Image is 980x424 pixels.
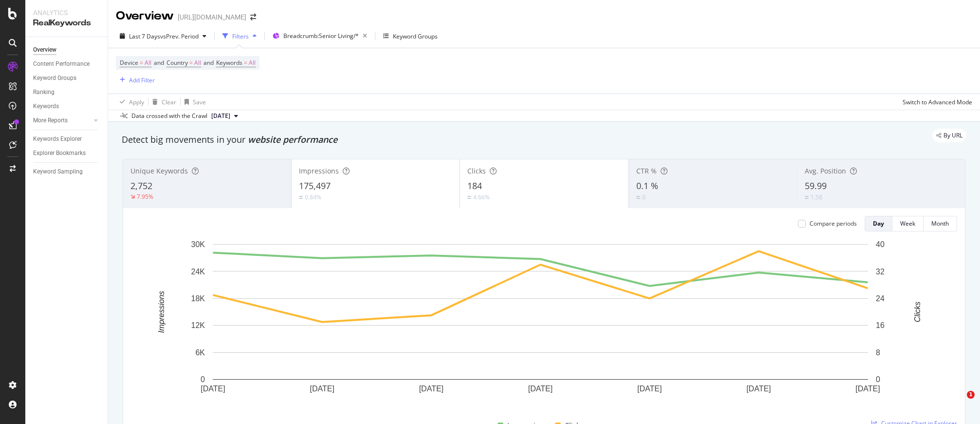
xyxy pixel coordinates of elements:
div: 0 [642,193,646,201]
a: Overview [33,45,101,55]
div: Keywords Explorer [33,134,82,144]
div: arrow-right-arrow-left [250,14,256,20]
button: Filters [219,28,260,44]
img: Equal [467,196,471,199]
span: CTR % [636,166,657,175]
button: Breadcrumb:Senior Living/* [269,28,371,44]
span: Impressions [299,166,339,175]
div: Content Performance [33,59,90,69]
div: Explorer Bookmarks [33,148,86,158]
div: Overview [116,8,174,24]
div: Month [931,219,949,228]
a: Content Performance [33,59,101,69]
text: 0 [201,375,205,384]
a: Ranking [33,87,101,97]
text: Impressions [157,291,166,333]
div: Data crossed with the Crawl [131,112,207,120]
span: vs Prev. Period [160,32,199,40]
text: [DATE] [637,385,662,393]
span: 1 [967,391,975,399]
span: Keywords [216,58,242,67]
div: Apply [129,98,144,106]
div: Analytics [33,8,100,18]
span: Device [120,58,138,67]
span: Breadcrumb: Senior Living/* [283,32,359,40]
span: 59.99 [805,180,827,192]
text: 16 [876,321,885,329]
text: 24K [191,267,205,275]
div: A chart. [131,239,950,408]
span: = [244,58,247,67]
span: All [249,56,256,70]
span: All [194,56,201,70]
span: Unique Keywords [130,166,188,175]
button: Last 7 DaysvsPrev. Period [116,28,210,44]
div: [URL][DOMAIN_NAME] [178,12,246,22]
a: Keywords [33,101,101,112]
div: Day [873,219,884,228]
button: Keyword Groups [379,28,442,44]
span: and [203,58,214,67]
img: Equal [805,196,809,199]
text: 24 [876,294,885,303]
span: All [145,56,151,70]
text: [DATE] [310,385,334,393]
div: Switch to Advanced Mode [903,98,972,106]
text: 0 [876,375,880,384]
span: and [154,58,164,67]
div: Overview [33,45,56,55]
text: 12K [191,321,205,329]
text: [DATE] [746,385,771,393]
div: Ranking [33,87,55,97]
div: RealKeywords [33,18,100,29]
a: Keyword Sampling [33,167,101,177]
text: 6K [195,348,205,357]
span: 2,752 [130,180,152,192]
button: [DATE] [207,110,242,122]
div: Keywords [33,101,59,112]
text: [DATE] [528,385,553,393]
text: 40 [876,240,885,249]
text: 30K [191,240,205,249]
text: 32 [876,267,885,275]
div: Compare periods [810,219,857,228]
text: 18K [191,294,205,303]
span: 2025 Aug. 1st [211,112,230,120]
span: = [140,58,143,67]
text: [DATE] [419,385,444,393]
div: 1.58 [811,193,822,201]
a: Explorer Bookmarks [33,148,101,158]
text: Clicks [913,302,922,323]
text: [DATE] [201,385,225,393]
span: 175,497 [299,180,331,192]
text: 8 [876,348,880,357]
button: Save [181,94,206,110]
div: Filters [232,32,249,40]
span: By URL [943,133,962,138]
div: Keyword Groups [393,32,438,40]
span: Avg. Position [805,166,846,175]
button: Week [892,216,924,231]
div: legacy label [932,129,966,142]
div: Week [900,219,915,228]
iframe: Intercom live chat [947,391,970,414]
button: Apply [116,94,144,110]
div: Keyword Groups [33,73,76,83]
span: Clicks [467,166,486,175]
a: More Reports [33,116,91,126]
a: Keywords Explorer [33,134,101,144]
a: Keyword Groups [33,73,101,83]
span: Country [166,58,188,67]
span: Last 7 Days [129,32,160,40]
div: Keyword Sampling [33,167,83,177]
div: Add Filter [129,76,155,84]
button: Month [924,216,957,231]
img: Equal [636,196,640,199]
div: More Reports [33,116,68,126]
button: Switch to Advanced Mode [899,94,972,110]
button: Clear [148,94,176,110]
div: Clear [162,98,176,106]
div: Save [193,98,206,106]
button: Day [865,216,892,231]
span: 184 [467,180,482,192]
